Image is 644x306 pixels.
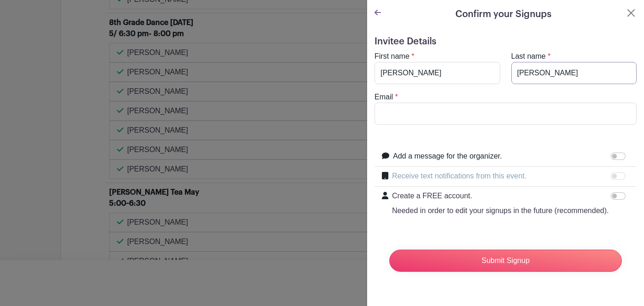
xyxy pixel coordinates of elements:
[392,171,527,182] label: Receive text notifications from this event.
[392,190,609,202] p: Create a FREE account.
[511,51,546,62] label: Last name
[374,36,637,47] h5: Invitee Details
[392,205,609,216] p: Needed in order to edit your signups in the future (recommended).
[626,7,637,18] button: Close
[374,51,410,62] label: First name
[393,151,502,162] label: Add a message for the organizer.
[455,7,552,21] h5: Confirm your Signups
[389,250,622,272] input: Submit Signup
[374,92,393,103] label: Email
